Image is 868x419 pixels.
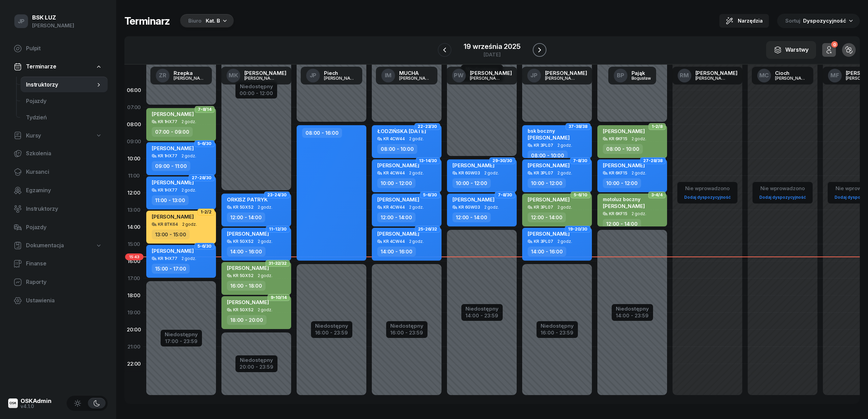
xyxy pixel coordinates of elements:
[124,338,144,355] div: 21:00
[672,67,743,84] a: RM[PERSON_NAME][PERSON_NAME]
[124,116,144,133] div: 08:00
[240,357,273,363] div: Niedostępny
[152,161,190,171] div: 09:00 - 11:00
[271,297,287,298] span: 9-10/14
[26,168,102,176] span: Kursanci
[534,205,553,209] div: KR 3PL07
[26,80,95,89] span: Instruktorzy
[26,62,56,71] span: Terminarze
[174,76,206,80] div: [PERSON_NAME]
[390,328,423,336] div: 16:00 - 23:59
[528,128,570,134] div: bsk boczny
[32,21,74,30] div: [PERSON_NAME]
[528,231,570,237] span: [PERSON_NAME]
[452,178,491,188] div: 10:00 - 12:00
[8,182,108,199] a: Egzaminy
[681,184,733,193] div: Nie wprowadzono
[774,45,809,54] div: Warstwy
[377,178,416,188] div: 10:00 - 12:00
[124,99,144,116] div: 07:00
[181,119,196,124] span: 2 godz.
[695,70,737,76] div: [PERSON_NAME]
[528,212,566,222] div: 12:00 - 14:00
[528,247,566,257] div: 14:00 - 16:00
[385,73,392,78] span: IM
[390,322,423,337] button: Niedostępny16:00 - 23:59
[528,134,570,141] span: [PERSON_NAME]
[775,70,808,76] div: Cioch
[603,178,641,188] div: 10:00 - 12:00
[680,73,689,78] span: RM
[418,228,437,230] span: 25-26/32
[158,188,177,192] div: KR 1HX77
[465,311,499,318] div: 14:00 - 23:59
[32,15,74,21] div: BSK LUZ
[310,73,317,78] span: JP
[8,128,108,144] a: Kursy
[26,131,41,140] span: Kursy
[21,93,108,109] a: Pojazdy
[632,171,646,175] span: 2 godz.
[165,330,198,345] button: Niedostępny17:00 - 23:59
[568,228,587,230] span: 19-20/30
[419,160,437,161] span: 13-14/30
[26,149,102,158] span: Szkolenia
[603,196,645,202] div: motoluz boczny
[258,273,272,278] span: 2 godz.
[233,273,254,278] div: KR 5GX52
[545,70,587,76] div: [PERSON_NAME]
[8,256,108,272] a: Finanse
[752,67,813,84] a: MCCioch[PERSON_NAME]
[534,143,553,147] div: KR 3PL07
[377,247,416,257] div: 14:00 - 16:00
[498,194,512,196] span: 7-8/30
[528,196,570,203] span: [PERSON_NAME]
[484,205,499,210] span: 2 godz.
[124,184,144,201] div: 12:00
[757,193,809,201] a: Dodaj dyspozycyjność
[632,136,646,141] span: 2 godz.
[258,205,272,210] span: 2 godz.
[719,14,769,28] button: Narzędzia
[574,194,587,196] span: 5-6/10
[603,203,645,209] span: [PERSON_NAME]
[233,205,254,209] div: KR 5GX52
[188,17,202,25] div: Biuro
[464,43,520,50] div: 19 września 2025
[534,239,553,244] div: KR 3PL07
[21,77,108,93] a: Instruktorzy
[159,73,166,78] span: ZR
[315,323,348,328] div: Niedostępny
[616,306,649,311] div: Niedostępny
[240,84,273,89] div: Niedostępny
[390,323,423,328] div: Niedostępny
[409,136,424,141] span: 2 godz.
[124,355,144,372] div: 22:00
[377,144,417,154] div: 08:00 - 10:00
[124,133,144,150] div: 09:00
[227,299,269,305] span: [PERSON_NAME]
[383,239,405,244] div: KR 4CW44
[8,201,108,217] a: Instruktorzy
[8,219,108,236] a: Pojazdy
[152,264,190,274] div: 15:00 - 17:00
[557,239,572,244] span: 2 godz.
[124,15,170,27] h1: Terminarz
[766,41,816,59] button: Warstwy
[377,212,416,222] div: 12:00 - 14:00
[757,184,809,193] div: Nie wprowadzono
[528,162,570,169] span: [PERSON_NAME]
[8,145,108,162] a: Szkolenia
[315,322,348,337] button: Niedostępny16:00 - 23:59
[227,315,267,325] div: 18:00 - 20:00
[603,144,643,154] div: 08:00 - 10:00
[302,128,342,138] div: 08:00 - 16:00
[603,219,641,229] div: 12:00 - 14:00
[399,76,432,80] div: [PERSON_NAME]
[233,307,254,312] div: KR 5GX52
[269,228,287,230] span: 11-12/30
[738,17,763,25] span: Narzędzia
[632,211,646,216] span: 2 godz.
[409,171,424,175] span: 2 godz.
[267,194,287,196] span: 23-24/30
